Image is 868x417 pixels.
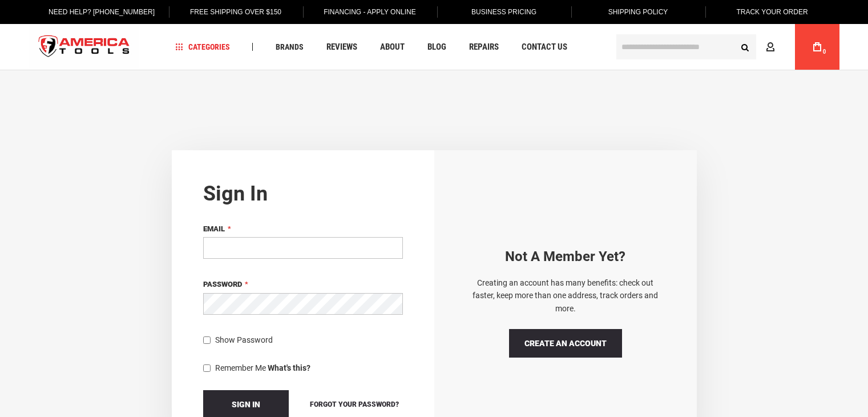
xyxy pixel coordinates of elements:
[29,26,140,69] img: America Tools
[509,329,622,358] a: Create an Account
[215,363,266,372] span: Remember Me
[215,335,273,344] span: Show Password
[321,39,362,55] a: Reviews
[306,398,403,411] a: Forgot Your Password?
[203,182,268,206] strong: Sign in
[608,8,668,16] span: Shipping Policy
[823,49,826,55] span: 0
[170,39,235,55] a: Categories
[422,39,451,55] a: Blog
[505,248,625,264] strong: Not a Member yet?
[276,43,304,51] span: Brands
[268,363,310,372] strong: What's this?
[375,39,410,55] a: About
[466,276,665,315] p: Creating an account has many benefits: check out faster, keep more than one address, track orders...
[271,39,309,55] a: Brands
[516,39,572,55] a: Contact Us
[29,26,140,69] a: store logo
[203,224,225,233] span: Email
[522,43,567,51] span: Contact Us
[464,39,504,55] a: Repairs
[427,43,446,51] span: Blog
[310,400,399,408] span: Forgot Your Password?
[326,43,357,51] span: Reviews
[380,43,405,51] span: About
[203,280,242,288] span: Password
[469,43,499,51] span: Repairs
[524,339,607,348] span: Create an Account
[734,36,756,58] button: Search
[232,400,260,409] span: Sign In
[806,24,828,70] a: 0
[175,43,230,51] span: Categories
